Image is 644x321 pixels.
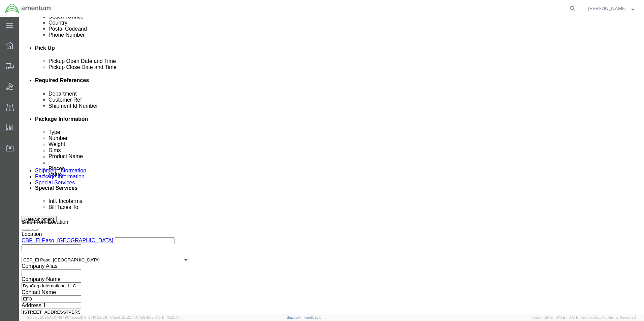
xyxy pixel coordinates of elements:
span: Server: 2025.17.0-1194904eeae [27,315,107,319]
span: Client: 2025.17.0-159f9de [110,315,181,319]
a: Support [287,315,303,319]
img: logo [5,3,51,13]
span: Miguel Castro [588,5,626,12]
iframe: FS Legacy Container [19,17,644,314]
span: Copyright © [DATE]-[DATE] Agistix Inc., All Rights Reserved [532,315,636,320]
button: [PERSON_NAME] [588,4,635,12]
span: [DATE] 10:23:34 [154,315,181,319]
a: Feedback [303,315,321,319]
span: [DATE] 10:32:38 [80,315,107,319]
